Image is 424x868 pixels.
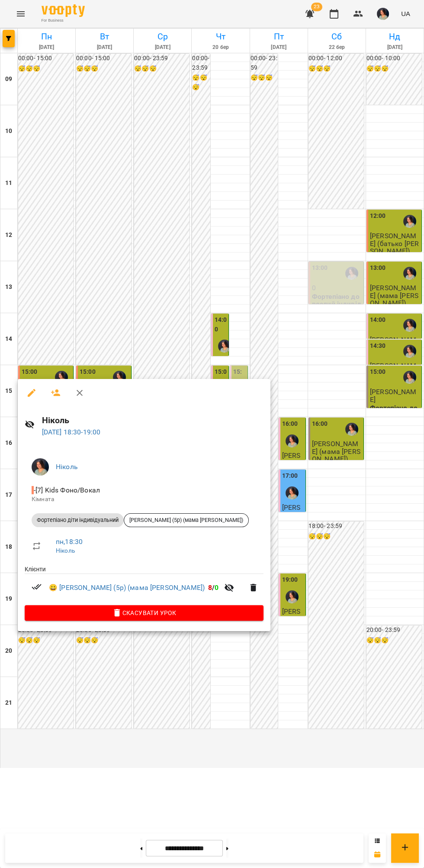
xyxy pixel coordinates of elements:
ul: Клієнти [25,565,263,605]
p: Кімната [32,495,257,504]
span: 8 [208,583,212,592]
span: Скасувати Урок [32,608,257,618]
span: Фортепіано діти індивідуальний [32,516,124,524]
span: - [7] Kids Фоно/Вокал [32,486,102,494]
span: [PERSON_NAME] (5р) (мама [PERSON_NAME]) [124,516,248,524]
button: Скасувати Урок [25,605,263,621]
img: e7cc86ff2ab213a8ed988af7ec1c5bbe.png [32,458,49,476]
span: 0 [215,583,218,592]
div: [PERSON_NAME] (5р) (мама [PERSON_NAME]) [124,513,249,527]
a: [DATE] 18:30-19:00 [42,428,101,436]
b: / [208,583,218,592]
h6: Ніколь [42,414,264,427]
svg: Візит сплачено [32,582,42,592]
a: Ніколь [56,463,78,471]
a: Ніколь [56,547,75,554]
a: 😀 [PERSON_NAME] (5р) (мама [PERSON_NAME]) [49,583,205,593]
a: пн , 18:30 [56,538,83,546]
